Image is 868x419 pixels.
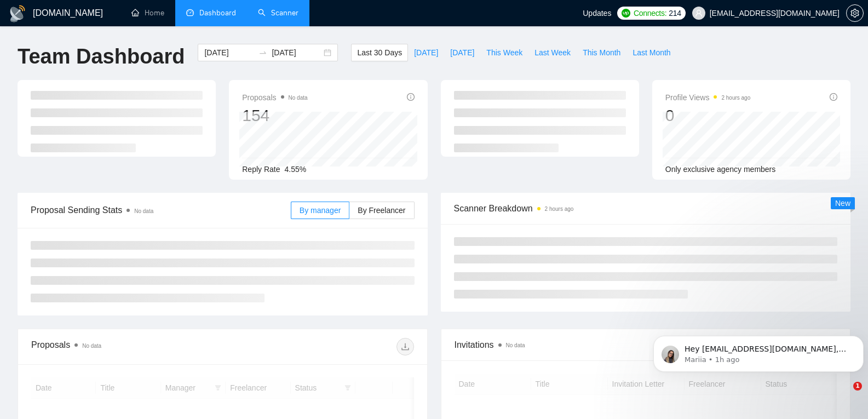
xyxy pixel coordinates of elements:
[721,95,750,101] time: 2 hours ago
[626,44,676,61] button: Last Month
[31,203,291,217] span: Proposal Sending Stats
[545,206,574,212] time: 2 hours ago
[258,48,267,57] span: to
[455,338,837,352] span: Invitations
[242,105,307,126] div: 154
[665,91,751,104] span: Profile Views
[853,382,862,391] span: 1
[454,202,838,215] span: Scanner Breakdown
[289,95,308,101] span: No data
[285,165,307,174] span: 4.55%
[622,9,630,18] img: upwork-logo.png
[577,44,626,61] button: This Month
[407,93,415,101] span: info-circle
[444,44,480,61] button: [DATE]
[847,9,863,18] span: setting
[846,9,864,18] a: setting
[258,48,267,57] span: swap-right
[633,47,670,59] span: Last Month
[669,7,681,19] span: 214
[830,93,837,101] span: info-circle
[357,47,402,59] span: Last 30 Days
[186,9,194,16] span: dashboard
[480,44,528,61] button: This Week
[665,165,776,174] span: Only exclusive agency members
[204,47,254,59] input: Start date
[528,44,577,61] button: Last Week
[408,44,444,61] button: [DATE]
[831,382,857,408] iframe: Intercom live chat
[9,5,26,22] img: logo
[351,44,408,61] button: Last 30 Days
[242,165,280,174] span: Reply Rate
[506,342,525,348] span: No data
[846,4,864,22] button: setting
[131,8,164,18] a: homeHome
[414,47,438,59] span: [DATE]
[450,47,474,59] span: [DATE]
[242,91,307,104] span: Proposals
[583,47,620,59] span: This Month
[134,208,153,214] span: No data
[18,44,185,70] h1: Team Dashboard
[583,9,611,18] span: Updates
[300,206,341,215] span: By manager
[82,343,101,349] span: No data
[486,47,522,59] span: This Week
[634,7,666,19] span: Connects:
[31,338,222,355] div: Proposals
[199,8,236,18] span: Dashboard
[272,47,321,59] input: End date
[665,105,751,126] div: 0
[649,313,868,389] iframe: Intercom notifications message
[835,199,850,208] span: New
[358,206,405,215] span: By Freelancer
[534,47,571,59] span: Last Week
[258,8,298,18] a: searchScanner
[695,9,703,17] span: user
